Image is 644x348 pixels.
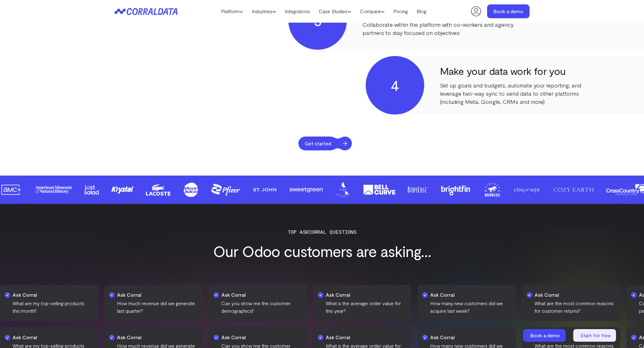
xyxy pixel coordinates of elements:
a: Pricing [389,7,412,16]
a: Book a demo [487,4,530,18]
h4: Ask Corral [20,334,99,341]
a: Industries [247,7,280,16]
a: Get started [298,137,351,150]
p: Can you show me the customer demographics? [220,300,299,315]
p: What are my top-selling products this month? [11,300,91,315]
h4: Ask Corral [438,334,517,341]
span: Get started [298,137,337,150]
span: Start for free [580,332,611,338]
p: What is the average order value for this year? [325,300,404,315]
a: Book a demo [523,329,567,342]
a: Integrations [280,7,314,16]
h4: Ask Corral [325,291,404,299]
span: Book a demo [530,332,560,338]
a: Start for free [573,329,617,342]
h4: Ask Corral [229,334,308,341]
a: Case Studies [314,7,356,16]
p: Top ASKCorral Questions [118,229,526,235]
div: 4 [366,56,424,115]
p: How many new customers did we acquire last week? [429,300,508,315]
h4: Ask Corral [429,291,508,299]
p: What are the most common reasons for customer returns? [533,300,613,315]
h4: Make your data work for you [440,65,591,76]
h4: Ask Corral [116,291,195,299]
h4: Ask Corral [220,291,299,299]
a: Platform [217,7,247,16]
h4: Ask Corral [11,291,91,299]
p: How much revenue did we generate last quarter? [116,300,195,315]
h4: Ask Corral [333,334,413,341]
h3: Our Odoo customers are asking... [118,243,526,260]
p: Set up goals and budgets, automate your reporting, and leverage two-way sync to send data to othe... [440,81,591,106]
a: Blog [412,7,431,16]
h4: Ask Corral [542,334,621,341]
h4: Ask Corral [125,334,204,341]
h4: Ask Corral [533,291,613,299]
a: Compare [356,7,389,16]
p: Collaborate within the platform with co-workers and agency partners to stay focused on objectives [363,20,514,37]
